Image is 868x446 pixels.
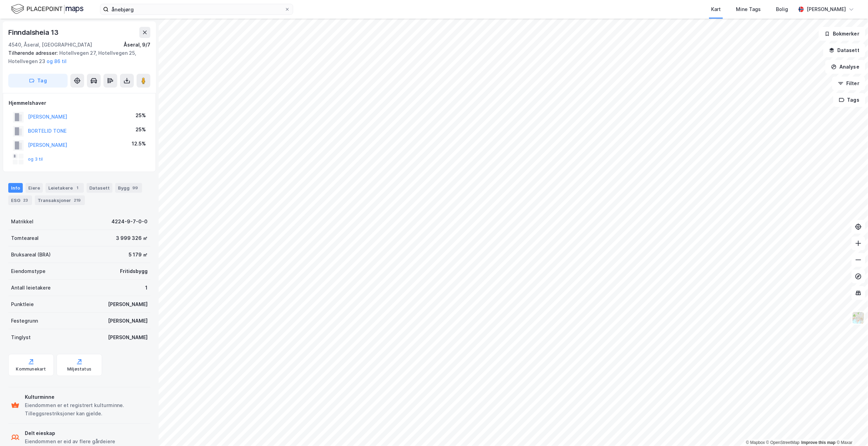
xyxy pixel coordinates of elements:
div: 12.5% [132,140,146,148]
div: 1 [145,284,148,292]
button: Analyse [825,60,865,74]
button: Tag [8,74,68,88]
a: OpenStreetMap [766,440,800,445]
button: Filter [832,77,865,90]
div: [PERSON_NAME] [108,317,148,325]
div: [PERSON_NAME] [108,300,148,308]
div: Bygg [115,183,142,193]
div: Festegrunn [11,317,38,325]
div: Bruksareal (BRA) [11,251,51,259]
div: Matrikkel [11,217,33,226]
div: Transaksjoner [35,195,85,205]
a: Mapbox [746,440,765,445]
button: Bokmerker [819,27,865,41]
div: Hotellvegen 27, Hotellvegen 25, Hotellvegen 23 [8,49,145,65]
div: Antall leietakere [11,284,51,292]
div: Kulturminne [25,393,148,401]
div: Finndalsheia 13 [8,27,60,38]
div: 23 [22,197,29,204]
iframe: Chat Widget [834,413,868,446]
div: 4540, Åseral, [GEOGRAPHIC_DATA] [8,41,92,49]
div: Eiere [26,183,43,193]
div: 219 [72,197,82,204]
div: Kontrollprogram for chat [834,413,868,446]
button: Tags [833,93,865,107]
div: Datasett [87,183,112,193]
div: Eiendommen er eid av flere gårdeiere [25,437,115,446]
img: logo.f888ab2527a4732fd821a326f86c7f29.svg [11,3,83,15]
div: Tinglyst [11,333,31,342]
img: Z [852,311,865,324]
div: Mine Tags [736,5,761,13]
div: 5 179 ㎡ [129,251,148,259]
div: Delt eieskap [25,429,115,437]
div: 25% [136,125,146,134]
div: 25% [136,111,146,120]
div: Leietakere [46,183,84,193]
div: [PERSON_NAME] [807,5,846,13]
div: Miljøstatus [67,366,91,372]
button: Datasett [823,43,865,57]
div: Kart [711,5,721,13]
div: Info [8,183,23,193]
div: Eiendommen er et registrert kulturminne. Tilleggsrestriksjoner kan gjelde. [25,401,148,418]
div: ESG [8,195,32,205]
div: 3 999 326 ㎡ [116,234,148,242]
div: 99 [131,184,139,191]
input: Søk på adresse, matrikkel, gårdeiere, leietakere eller personer [109,4,285,14]
div: Tomteareal [11,234,39,242]
span: Tilhørende adresser: [8,50,59,56]
div: Bolig [776,5,788,13]
a: Improve this map [801,440,836,445]
div: Eiendomstype [11,267,46,275]
div: [PERSON_NAME] [108,333,148,342]
div: Punktleie [11,300,34,308]
div: Hjemmelshaver [9,99,150,107]
div: Fritidsbygg [120,267,148,275]
div: Kommunekart [16,366,46,372]
div: Åseral, 9/7 [123,41,150,49]
div: 4224-9-7-0-0 [111,217,148,226]
div: 1 [74,184,81,191]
